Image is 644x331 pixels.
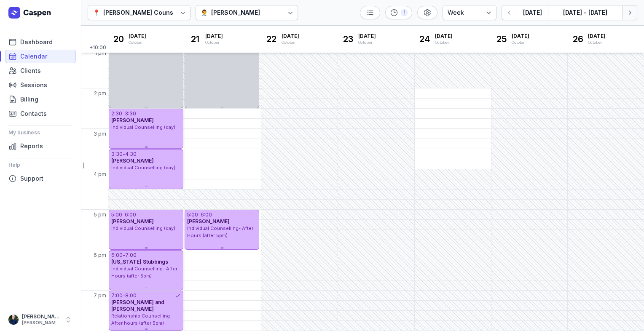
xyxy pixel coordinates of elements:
div: - [123,292,125,299]
div: 8:00 [125,292,137,299]
span: 1 pm [95,50,106,56]
div: 25 [495,32,508,46]
div: - [123,252,125,259]
span: Clients [20,66,41,76]
span: Support [20,174,43,184]
span: [PERSON_NAME] [187,218,230,224]
div: 5:00 [111,211,122,218]
div: - [198,211,201,218]
div: October [512,40,529,45]
span: 3 pm [94,131,106,137]
div: 6:00 [201,211,212,218]
div: [PERSON_NAME][EMAIL_ADDRESS][DOMAIN_NAME][PERSON_NAME] [22,320,61,326]
span: 2 pm [94,90,106,97]
span: Reports [20,141,43,151]
div: - [123,151,125,157]
button: [DATE] - [DATE] [548,5,622,20]
div: 4:30 [125,151,137,157]
span: [US_STATE] Stubbings [111,259,168,265]
span: Individual Counselling- After Hours (after 5pm) [111,266,177,279]
span: 5 pm [94,211,106,218]
div: October [129,40,146,45]
div: 6:00 [125,211,136,218]
div: Help [8,158,72,172]
span: [DATE] [205,33,223,40]
span: [DATE] [435,33,453,40]
span: [PERSON_NAME] and [PERSON_NAME] [111,299,164,312]
img: User profile image [8,315,19,325]
span: +10:00 [89,44,108,53]
span: Sessions [20,80,47,90]
div: October [205,40,223,45]
div: October [435,40,453,45]
span: [PERSON_NAME] [111,218,154,224]
div: 3:30 [111,151,123,157]
div: [PERSON_NAME] [211,8,260,18]
div: - [122,110,125,117]
span: 4 pm [94,171,106,178]
span: Contacts [20,109,47,119]
div: 2:30 [111,110,122,117]
span: Dashboard [20,37,53,47]
div: [PERSON_NAME] Counselling [103,8,190,18]
div: My business [8,126,72,139]
div: 5:00 [187,211,198,218]
div: 3:30 [125,110,136,117]
span: [DATE] [358,33,376,40]
span: 6 pm [94,252,106,259]
div: [PERSON_NAME] [22,313,61,320]
button: [DATE] [517,5,548,20]
div: 6:00 [111,252,123,259]
div: 21 [188,32,202,46]
span: [DATE] [588,33,606,40]
div: 23 [341,32,355,46]
span: Individual Counselling- After Hours (after 5pm) [187,225,253,238]
span: Relationship Counselling- After hours (after 5pm) [111,313,172,326]
div: 👨‍⚕️ [201,8,208,18]
div: 7:00 [125,252,137,259]
span: Individual Counselling (day) [111,124,175,130]
span: 7 pm [94,292,106,299]
span: Billing [20,94,38,104]
div: October [358,40,376,45]
div: 24 [418,32,432,46]
span: [PERSON_NAME] [111,157,154,164]
div: 7:00 [111,292,123,299]
span: [DATE] [129,33,146,40]
span: Individual Counselling (day) [111,225,175,231]
span: [DATE] [282,33,299,40]
span: Calendar [20,51,47,61]
div: 22 [265,32,278,46]
div: 1 [401,9,408,16]
div: 26 [571,32,585,46]
span: [PERSON_NAME] [111,117,154,123]
span: Individual Counselling (day) [111,165,175,171]
div: 20 [112,32,125,46]
div: October [588,40,606,45]
div: October [282,40,299,45]
div: 📍 [93,8,100,18]
span: [DATE] [512,33,529,40]
div: - [122,211,125,218]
